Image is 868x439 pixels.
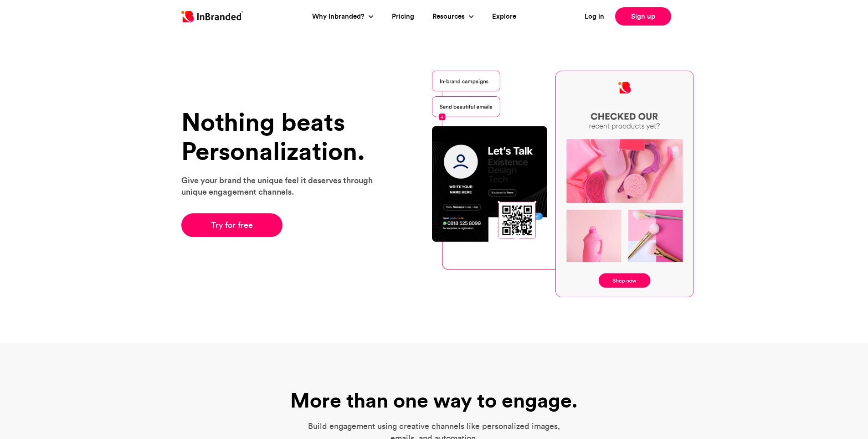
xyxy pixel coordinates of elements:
[181,108,384,165] h1: Nothing beats Personalization.
[181,213,283,237] a: Try for free
[492,11,516,22] a: Explore
[181,175,384,197] p: Give your brand the unique feel it deserves through unique engagement channels.
[181,11,243,22] img: Inbranded
[392,11,414,22] a: Pricing
[585,11,604,22] a: Log in
[312,11,367,22] a: Why Inbranded?
[432,11,467,22] a: Resources
[615,7,671,26] a: Sign up
[275,388,594,412] h1: More than one way to engage.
